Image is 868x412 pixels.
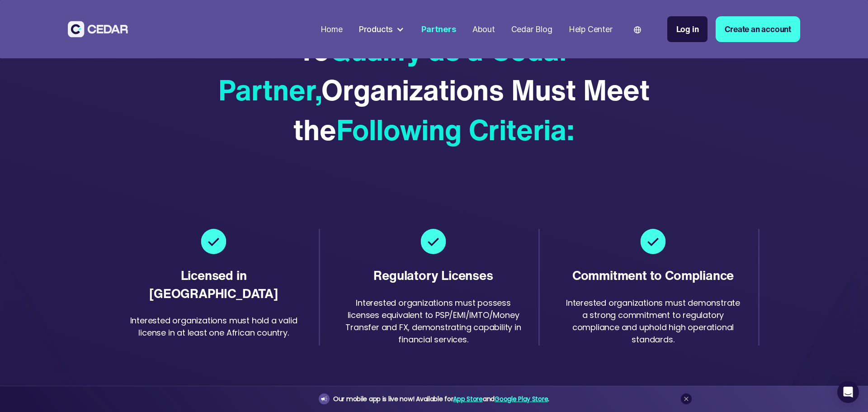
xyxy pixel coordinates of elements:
div: Help Center [569,23,613,35]
a: Log in [667,16,708,42]
div: Cedar Blog [511,23,552,35]
span: Qualify as a Cedar Partner, [218,29,570,111]
a: Home [316,19,347,40]
a: Create an account [716,16,800,42]
a: About [468,19,499,40]
a: Partners [417,19,460,40]
img: world icon [634,26,641,33]
div: Interested organizations must possess licenses equivalent to PSP/EMI/IMTO/Money Transfer and FX, ... [344,297,522,346]
div: Regulatory Licenses [373,266,493,284]
div: Log in [676,23,699,35]
a: Help Center [565,19,617,40]
div: Interested organizations must hold a valid license in at least one African country. [125,314,302,339]
h5: To Organizations Must Meet the [160,10,709,170]
div: Products [359,23,393,35]
a: App Store [453,394,482,403]
img: announcement [321,395,328,403]
div: Open Intercom Messenger [837,381,859,403]
div: Products [355,19,409,39]
div: Interested organizations must demonstrate a strong commitment to regulatory compliance and uphold... [564,297,742,346]
a: Google Play Store [495,394,548,403]
div: Home [321,23,343,35]
div: Partners [421,23,456,35]
div: Our mobile app is live now! Available for and . [333,393,549,405]
div: About [472,23,495,35]
a: Cedar Blog [507,19,557,40]
div: Licensed in [GEOGRAPHIC_DATA] [125,266,302,302]
span: Following Criteria: [336,109,575,151]
div: Commitment to Compliance [572,266,734,284]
